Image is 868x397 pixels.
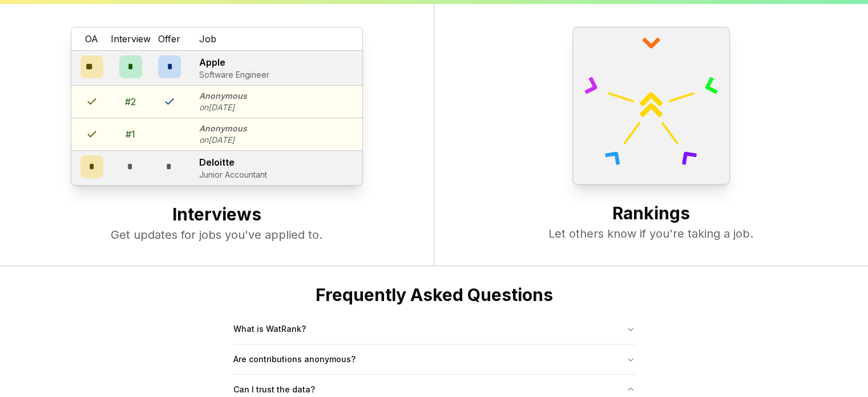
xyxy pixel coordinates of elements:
[199,32,216,46] span: Job
[199,90,247,102] p: Anonymous
[125,95,136,109] div: # 2
[199,169,267,181] p: Junior Accountant
[233,344,635,374] button: Are contributions anonymous?
[23,227,411,243] p: Get updates for jobs you've applied to.
[233,284,635,305] h2: Frequently Asked Questions
[199,123,247,134] p: Anonymous
[199,69,269,81] p: Software Engineer
[199,102,247,113] p: on [DATE]
[126,127,135,141] div: # 1
[23,204,411,227] h2: Interviews
[111,32,151,46] span: Interview
[158,32,180,46] span: Offer
[233,314,635,344] button: What is WatRank?
[199,134,247,146] p: on [DATE]
[199,55,269,69] p: Apple
[199,155,267,169] p: Deloitte
[457,226,846,242] p: Let others know if you're taking a job.
[457,203,846,226] h2: Rankings
[85,32,98,46] span: OA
